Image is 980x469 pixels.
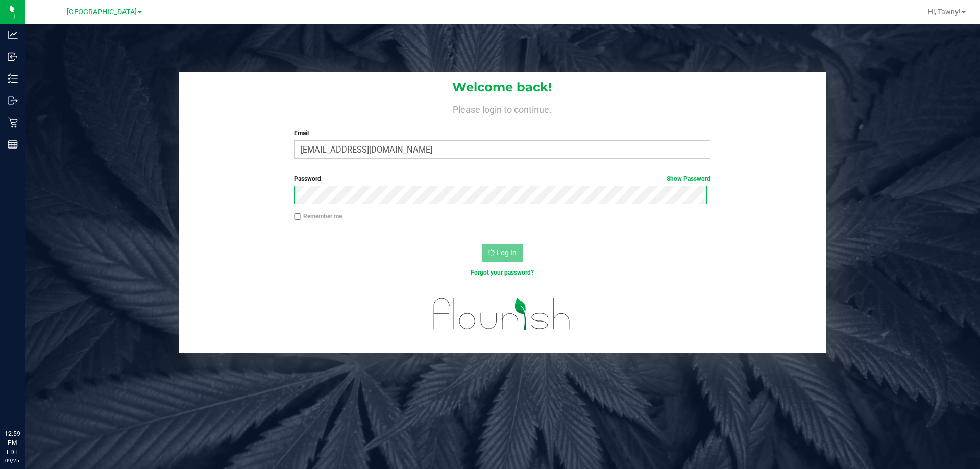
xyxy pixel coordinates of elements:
[8,95,18,106] inline-svg: Outbound
[667,175,710,182] a: Show Password
[8,73,18,84] inline-svg: Inventory
[8,52,18,62] inline-svg: Inbound
[294,213,301,220] input: Remember me
[67,8,137,16] span: [GEOGRAPHIC_DATA]
[482,244,523,262] button: Log In
[471,269,534,276] a: Forgot your password?
[421,288,583,340] img: flourish_logo.svg
[179,81,826,94] h1: Welcome back!
[179,102,826,114] h4: Please login to continue.
[294,129,710,138] label: Email
[8,30,18,40] inline-svg: Analytics
[928,8,961,16] span: Hi, Tawny!
[8,139,18,150] inline-svg: Reports
[294,175,321,182] span: Password
[5,429,20,457] p: 12:59 PM EDT
[497,249,517,257] span: Log In
[8,117,18,128] inline-svg: Retail
[294,212,342,221] label: Remember me
[5,457,20,464] p: 09/25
